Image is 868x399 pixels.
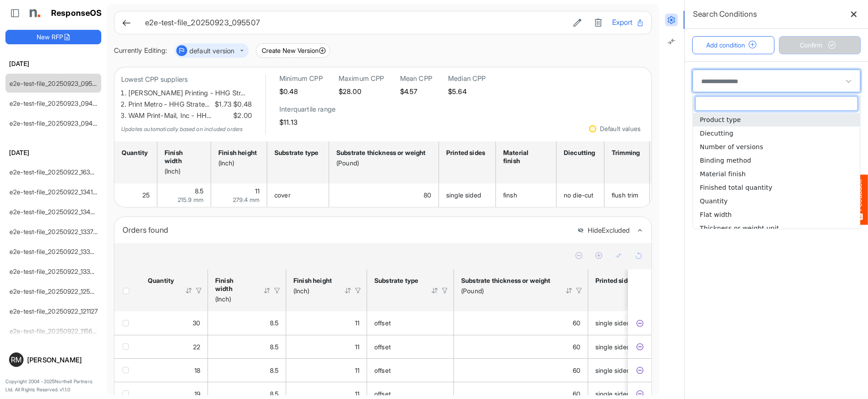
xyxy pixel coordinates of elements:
div: [PERSON_NAME] [27,357,98,363]
span: 8.5 [270,366,278,374]
button: Delete [591,17,605,28]
button: HideExcluded [577,227,630,235]
div: Default values [600,126,641,132]
td: 60 is template cell Column Header httpsnorthellcomontologiesmapping-rulesmaterialhasmaterialthick... [454,358,588,382]
h6: Maximum CPP [339,74,384,83]
span: RM [11,356,22,363]
span: flush trim [612,191,639,199]
a: e2e-test-file_20250923_094821 [9,119,103,127]
span: Finished total quantity [700,184,772,191]
td: 11 is template cell Column Header httpsnorthellcomontologiesmapping-rulesmeasurementhasfinishsize... [286,358,367,382]
td: 30 is template cell Column Header httpsnorthellcomontologiesmapping-rulesorderhasquantity [141,311,208,335]
span: 30 [193,319,200,327]
td: 8.5 is template cell Column Header httpsnorthellcomontologiesmapping-rulesmeasurementhasfinishsiz... [208,358,286,382]
span: cover [274,191,291,199]
h6: e2e-test-file_20250923_095507 [145,19,563,27]
div: Material finish [503,149,546,165]
td: checkbox [114,335,141,358]
a: e2e-test-file_20250922_134044 [9,208,103,216]
span: 215.9 mm [178,196,203,203]
td: finsh is template cell Column Header httpsnorthellcomontologiesmapping-rulesmanufacturinghassubst... [496,183,557,207]
span: offset [374,390,391,398]
span: offset [374,319,391,327]
h6: [DATE] [5,148,101,158]
div: Currently Editing: [114,45,167,56]
div: Finish width [215,277,251,293]
div: Orders found [123,224,571,236]
div: Filter Icon [441,286,449,295]
button: Exclude [635,366,644,375]
em: Updates automatically based on included orders [121,126,243,132]
span: single sided [595,343,630,351]
div: (Pound) [461,287,553,295]
td: 8eb4e196-c71f-4a3c-be06-6245f13cc7b8 is template cell Column Header [628,358,653,382]
span: 19 [194,390,200,398]
td: 8.5 is template cell Column Header httpsnorthellcomontologiesmapping-rulesmeasurementhasfinishsiz... [157,183,211,207]
div: Substrate type [374,277,419,285]
span: $0.48 [231,99,252,110]
h5: $28.00 [339,88,384,95]
span: offset [374,366,391,374]
h6: Mean CPP [400,74,432,83]
td: offset is template cell Column Header httpsnorthellcomontologiesmapping-rulesmaterialhassubstrate... [367,335,454,358]
div: (Pound) [336,159,429,167]
td: 1c563dae-2f4a-49c0-b6f0-28d2e8c59b23 is template cell Column Header [628,311,653,335]
span: Binding method [700,157,751,164]
a: e2e-test-file_20250922_125530 [9,287,102,295]
p: Lowest CPP suppliers [121,74,252,85]
td: 8.5 is template cell Column Header httpsnorthellcomontologiesmapping-rulesmeasurementhasfinishsiz... [208,335,286,358]
h6: [DATE] [5,59,101,69]
td: 77c97896-ae48-496d-bfac-57baf7e0e0a3 is template cell Column Header [628,335,653,358]
span: Diecutting [700,130,733,137]
span: 11 [355,343,359,351]
a: e2e-test-file_20250923_094940 [9,99,105,107]
span: single sided [595,366,630,374]
td: no die-cut is template cell Column Header httpsnorthellcomontologiesmapping-rulesmanufacturinghas... [557,183,604,207]
span: 60 [573,343,580,351]
p: Copyright 2004 - 2025 Northell Partners Ltd. All Rights Reserved. v 1.1.0 [5,378,101,394]
span: 8.5 [195,187,203,195]
span: 8.5 [270,343,278,351]
a: e2e-test-file_20250922_163414 [9,168,101,176]
div: (Inch) [165,167,201,175]
input: dropdownlistfilter [696,97,857,110]
td: single sided is template cell Column Header httpsnorthellcomontologiesmapping-rulesmanufacturingh... [588,335,670,358]
div: Printed sides [446,149,486,157]
th: Header checkbox [114,269,141,311]
button: Exclude [635,390,644,399]
span: 11 [355,390,359,398]
div: Substrate type [274,149,319,157]
div: (Inch) [215,295,251,303]
button: Create New Version [256,43,330,58]
h5: $0.48 [279,88,323,95]
td: 11 is template cell Column Header httpsnorthellcomontologiesmapping-rulesmeasurementhasfinishsize... [286,311,367,335]
td: single sided is template cell Column Header httpsnorthellcomontologiesmapping-rulesmanufacturingh... [439,183,496,207]
div: Filter Icon [575,286,583,295]
div: Quantity [148,277,173,285]
span: $1.73 [213,99,231,110]
h5: $5.64 [448,88,486,95]
td: 8.5 is template cell Column Header httpsnorthellcomontologiesmapping-rulesmeasurementhasfinishsiz... [208,311,286,335]
div: Diecutting [564,149,594,157]
td: single sided is template cell Column Header httpsnorthellcomontologiesmapping-rulesmanufacturingh... [588,358,670,382]
button: Edit [571,17,584,28]
div: Substrate thickness or weight [461,277,553,285]
a: e2e-test-file_20250922_121127 [9,307,98,315]
td: 25 is template cell Column Header httpsnorthellcomontologiesmapping-rulesorderhasquantity [114,183,157,207]
button: Add condition [692,36,774,54]
div: Filter Icon [354,286,362,295]
h6: Median CPP [448,74,486,83]
li: [PERSON_NAME] Printing - HHG Str… [128,88,252,99]
td: 22 is template cell Column Header httpsnorthellcomontologiesmapping-rulesorderhasquantity [141,335,208,358]
span: 11 [355,319,359,327]
span: finsh [503,191,517,199]
td: 60 is template cell Column Header httpsnorthellcomontologiesmapping-rulesmaterialhasmaterialthick... [454,311,588,335]
span: 18 [194,366,200,374]
h6: Minimum CPP [279,74,323,83]
span: 60 [573,390,580,398]
span: Thickness or weight unit [700,225,779,232]
h6: Search Conditions [693,8,757,20]
span: Number of versions [700,143,763,150]
td: no folding is template cell Column Header httpsnorthellcomontologiesmapping-rulesmanufacturinghas... [650,183,697,207]
div: dropdownlist [693,94,860,229]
